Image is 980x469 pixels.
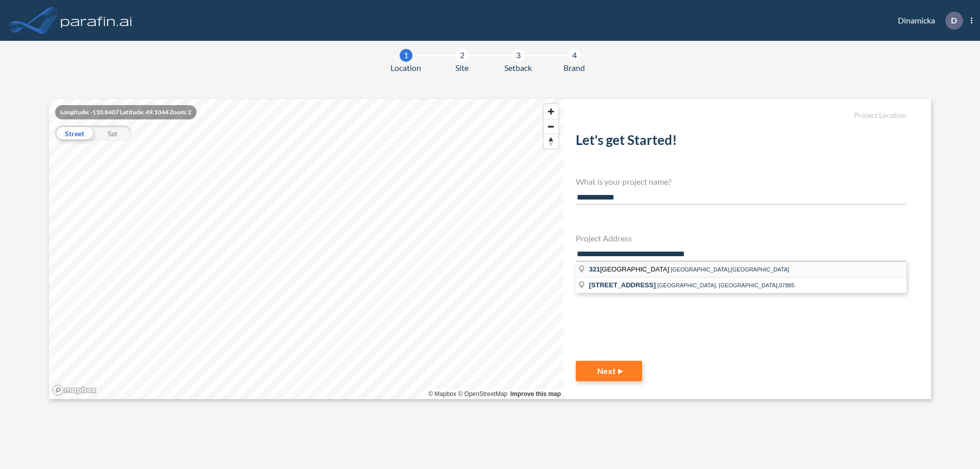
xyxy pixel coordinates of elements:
span: Setback [504,62,532,74]
a: OpenStreetMap [458,390,507,398]
span: [GEOGRAPHIC_DATA],[GEOGRAPHIC_DATA] [671,266,789,273]
span: [GEOGRAPHIC_DATA] [589,265,671,273]
button: Zoom out [544,119,558,134]
div: Street [55,126,93,141]
span: Location [390,62,421,74]
span: 321 [589,265,600,273]
button: Zoom in [544,104,558,119]
p: D [951,16,957,25]
h2: Let's get Started! [576,132,906,152]
h5: Project Location [576,111,906,120]
div: Sat [93,126,132,141]
div: 4 [568,49,581,62]
a: Mapbox [428,390,456,398]
button: Reset bearing to north [544,134,558,149]
a: Mapbox homepage [52,384,97,396]
div: Dinamicka [883,12,972,30]
a: Improve this map [510,390,561,398]
canvas: Map [49,99,563,399]
div: 3 [512,49,525,62]
span: [GEOGRAPHIC_DATA], [GEOGRAPHIC_DATA],07885 [657,282,795,288]
span: Brand [563,62,585,74]
button: Next [576,361,642,381]
span: Site [455,62,469,74]
div: 2 [456,49,469,62]
span: [STREET_ADDRESS] [589,281,656,289]
img: logo [59,10,134,31]
h4: What is your project name? [576,177,906,186]
div: Longitude: -110.8407 Latitude: 49.1044 Zoom: 2 [55,105,197,119]
div: 1 [400,49,412,62]
h4: Project Address [576,233,906,243]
